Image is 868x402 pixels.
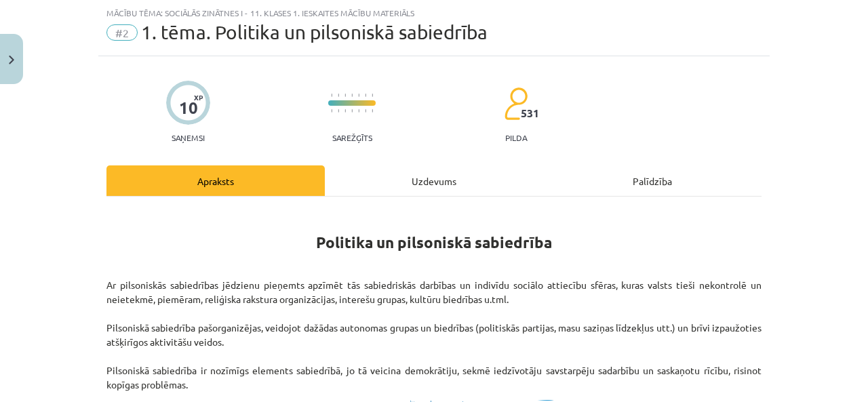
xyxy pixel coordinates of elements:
[9,56,14,64] img: icon-close-lesson-0947bae3869378f0d4975bcd49f059093ad1ed9edebbc8119c70593378902aed.svg
[504,87,528,121] img: students-c634bb4e5e11cddfef0936a35e636f08e4e9abd3cc4e673bd6f9a4125e45ecb1.svg
[358,94,359,97] img: icon-short-line-57e1e144782c952c97e751825c79c345078a6d821885a25fce030b3d8c18986b.svg
[338,109,339,113] img: icon-short-line-57e1e144782c952c97e751825c79c345078a6d821885a25fce030b3d8c18986b.svg
[351,109,353,113] img: icon-short-line-57e1e144782c952c97e751825c79c345078a6d821885a25fce030b3d8c18986b.svg
[358,109,359,113] img: icon-short-line-57e1e144782c952c97e751825c79c345078a6d821885a25fce030b3d8c18986b.svg
[365,109,366,113] img: icon-short-line-57e1e144782c952c97e751825c79c345078a6d821885a25fce030b3d8c18986b.svg
[372,109,373,113] img: icon-short-line-57e1e144782c952c97e751825c79c345078a6d821885a25fce030b3d8c18986b.svg
[521,107,539,119] span: 531
[543,165,762,196] div: Palīdzība
[194,94,203,101] span: XP
[351,94,353,97] img: icon-short-line-57e1e144782c952c97e751825c79c345078a6d821885a25fce030b3d8c18986b.svg
[332,133,372,142] p: Sarežģīts
[106,8,762,18] div: Mācību tēma: Sociālās zinātnes i - 11. klases 1. ieskaites mācību materiāls
[372,94,373,97] img: icon-short-line-57e1e144782c952c97e751825c79c345078a6d821885a25fce030b3d8c18986b.svg
[316,233,552,252] strong: Politika un pilsoniskā sabiedrība
[344,109,346,113] img: icon-short-line-57e1e144782c952c97e751825c79c345078a6d821885a25fce030b3d8c18986b.svg
[344,94,346,97] img: icon-short-line-57e1e144782c952c97e751825c79c345078a6d821885a25fce030b3d8c18986b.svg
[365,94,366,97] img: icon-short-line-57e1e144782c952c97e751825c79c345078a6d821885a25fce030b3d8c18986b.svg
[141,21,488,43] span: 1. tēma. Politika un pilsoniskā sabiedrība
[325,165,543,196] div: Uzdevums
[505,133,527,142] p: pilda
[338,94,339,97] img: icon-short-line-57e1e144782c952c97e751825c79c345078a6d821885a25fce030b3d8c18986b.svg
[106,165,325,196] div: Apraksts
[106,24,138,41] span: #2
[166,133,210,142] p: Saņemsi
[331,94,332,97] img: icon-short-line-57e1e144782c952c97e751825c79c345078a6d821885a25fce030b3d8c18986b.svg
[179,98,198,117] div: 10
[106,278,762,392] p: Ar pilsoniskās sabiedrības jēdzienu pieņemts apzīmēt tās sabiedriskās darbības un indivīdu sociāl...
[331,109,332,113] img: icon-short-line-57e1e144782c952c97e751825c79c345078a6d821885a25fce030b3d8c18986b.svg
